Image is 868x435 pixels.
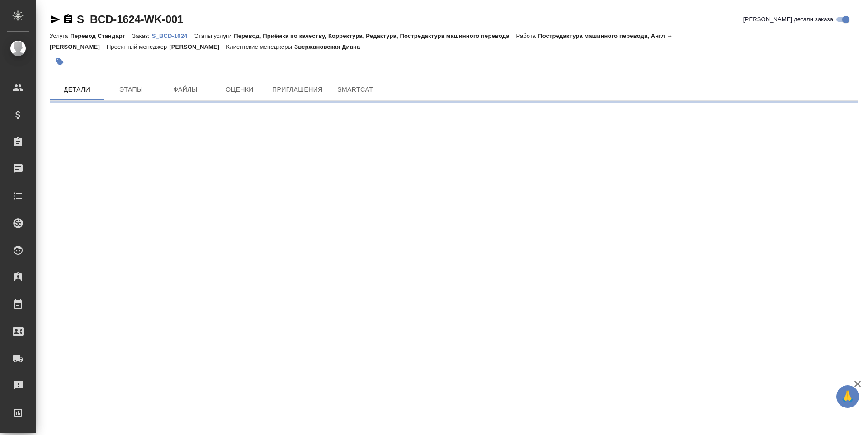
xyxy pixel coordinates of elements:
p: Проектный менеджер [107,43,169,50]
a: S_BCD-1624-WK-001 [77,13,183,25]
p: Работа [516,33,538,39]
span: Приглашения [272,84,323,95]
span: [PERSON_NAME] детали заказа [743,15,833,24]
p: Перевод, Приёмка по качеству, Корректура, Редактура, Постредактура машинного перевода [234,33,516,39]
button: Добавить тэг [50,52,70,72]
span: Файлы [164,84,207,95]
span: Оценки [218,84,261,95]
p: S_BCD-1624 [152,33,194,39]
p: Перевод Стандарт [70,33,132,39]
button: 🙏 [836,385,859,408]
span: Детали [55,84,99,95]
p: [PERSON_NAME] [169,43,226,50]
p: Этапы услуги [194,33,234,39]
p: Услуга [50,33,70,39]
a: S_BCD-1624 [152,32,194,39]
p: Звержановская Диана [294,43,367,50]
button: Скопировать ссылку для ЯМессенджера [50,14,61,25]
p: Заказ: [132,33,151,39]
span: SmartCat [334,84,377,95]
span: Этапы [109,84,153,95]
span: 🙏 [840,387,855,406]
button: Скопировать ссылку [63,14,74,25]
p: Клиентские менеджеры [226,43,294,50]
